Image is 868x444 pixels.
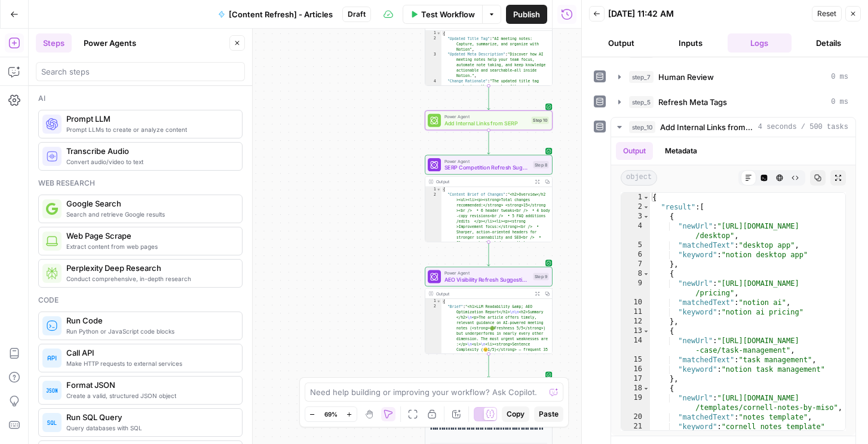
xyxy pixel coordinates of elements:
div: 14 [621,336,650,355]
span: [Content Refresh] - Articles [229,8,333,20]
div: 9 [621,279,650,298]
span: Web Page Scrape [66,230,232,242]
span: Create a valid, structured JSON object [66,391,232,400]
div: Output [436,178,530,185]
button: Steps [36,33,72,53]
span: Paste [539,409,559,420]
button: Power Agents [76,33,143,53]
div: 19 [621,393,650,412]
span: Convert audio/video to text [66,157,232,166]
span: Toggle code folding, rows 3 through 7 [643,212,649,221]
div: 1 [425,187,441,192]
span: Transcribe Audio [66,145,232,157]
span: SERP Competition Refresh Suggestions [444,164,530,172]
div: 8 [621,269,650,279]
span: Make HTTP requests to external services [66,359,232,368]
span: Google Search [66,198,232,209]
span: Toggle code folding, rows 18 through 22 [643,384,649,393]
span: Conduct comprehensive, in-depth research [66,274,232,283]
span: Power Agent [444,113,529,120]
button: Publish [506,5,547,24]
div: Power AgentAEO Visibility Refresh SuggestionsStep 9Output{ "Brief":"<h1>LLM Readability &amp; AEO... [425,267,553,354]
button: Logs [728,33,792,53]
span: Format JSON [66,379,232,391]
button: Test Workflow [403,5,482,24]
div: 3 [425,52,441,79]
span: Copy [507,409,525,420]
div: 11 [621,307,650,317]
span: step_10 [629,121,655,133]
span: Extract content from web pages [66,242,232,251]
div: 10 [621,298,650,307]
span: 0 ms [831,97,848,107]
span: Query databases with SQL [66,423,232,433]
div: Output [436,290,530,297]
span: Perplexity Deep Research [66,262,232,274]
span: Power Agent [444,158,530,164]
span: Prompt LLMs to create or analyze content [66,125,232,134]
span: Toggle code folding, rows 8 through 12 [643,269,649,279]
span: Toggle code folding, rows 1 through 5 [436,30,441,36]
div: 20 [621,412,650,422]
div: 1 [425,299,441,304]
button: [Content Refresh] - Articles [211,5,340,24]
span: Run Code [66,314,232,326]
button: 4 seconds / 500 tasks [611,118,855,137]
span: Toggle code folding, rows 13 through 17 [643,326,649,336]
div: Power AgentSERP Competition Refresh SuggestionsStep 8Output{ "Content Brief of Changes":"<h2>Over... [425,155,553,242]
div: Step 8 [533,161,548,168]
div: 15 [621,355,650,365]
div: Step 9 [533,273,548,280]
span: Power Agent [444,270,530,276]
span: Reset [817,8,836,19]
div: Step 10 [532,116,549,124]
button: Reset [812,6,842,21]
span: Test Workflow [421,8,475,20]
span: Human Review [658,71,714,83]
button: Metadata [658,142,704,160]
button: Inputs [658,33,723,53]
button: Output [616,142,653,160]
div: 13 [621,326,650,336]
div: 16 [621,365,650,374]
span: Add Internal Links from SERP [444,119,529,128]
input: Search steps [41,66,240,78]
span: step_5 [629,96,654,108]
div: 6 [621,250,650,260]
div: Web research [38,178,243,189]
div: Power AgentAdd Internal Links from SERPStep 10 [425,110,553,130]
g: Edge from step_5 to step_10 [487,86,490,110]
span: Refresh Meta Tags [658,96,727,108]
button: Copy [502,406,529,422]
span: step_7 [629,71,654,83]
span: Run SQL Query [66,411,232,423]
div: 18 [621,384,650,393]
span: 4 seconds / 500 tasks [758,122,848,132]
div: Code [38,295,243,306]
button: 0 ms [611,92,855,112]
g: Edge from step_8 to step_9 [487,242,490,266]
div: 1 [621,193,650,202]
span: Run Python or JavaScript code blocks [66,326,232,336]
g: Edge from step_9 to step_18 [487,354,490,378]
div: 2 [621,202,650,212]
span: Publish [513,8,540,20]
button: Paste [534,406,563,422]
button: 0 ms [611,67,855,87]
span: Prompt LLM [66,113,232,125]
div: 21 [621,422,650,431]
span: Search and retrieve Google results [66,209,232,219]
div: 12 [621,317,650,326]
div: Ai [38,93,243,104]
div: 1 [425,30,441,36]
span: Add Internal Links from SERP [660,121,753,133]
div: 4 [425,79,441,138]
div: 5 [621,240,650,250]
span: Draft [348,9,366,20]
span: Toggle code folding, rows 1 through 24 [643,193,649,202]
div: 3 [621,212,650,221]
div: 4 [621,221,650,240]
span: AEO Visibility Refresh Suggestions [444,275,530,283]
button: Details [796,33,861,53]
div: 2 [425,36,441,52]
